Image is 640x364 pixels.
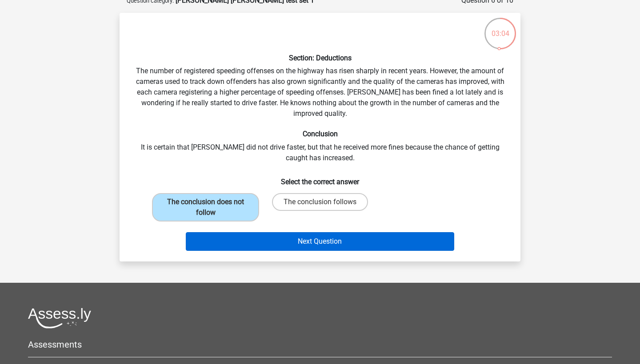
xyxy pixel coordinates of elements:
[186,232,455,251] button: Next Question
[484,17,517,39] div: 03:04
[28,339,612,350] h5: Assessments
[134,130,506,138] h6: Conclusion
[152,193,259,222] label: The conclusion does not follow
[134,54,506,62] h6: Section: Deductions
[134,170,506,186] h6: Select the correct answer
[28,308,91,328] img: Assessly logo
[272,193,368,211] label: The conclusion follows
[123,20,517,254] div: The number of registered speeding offenses on the highway has risen sharply in recent years. Howe...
